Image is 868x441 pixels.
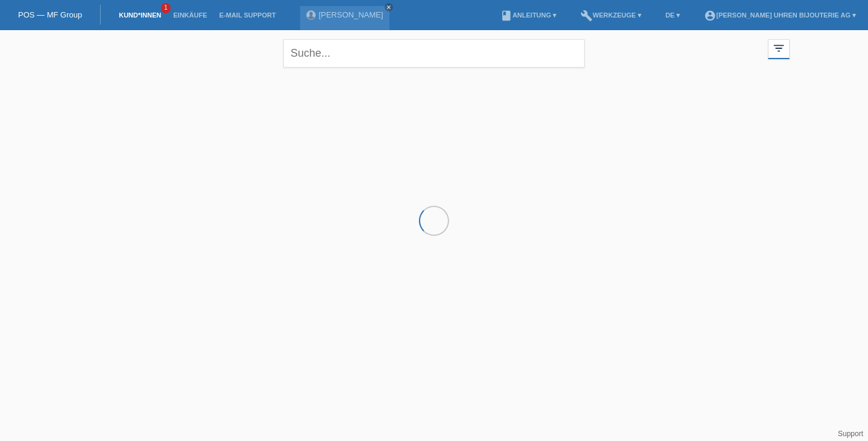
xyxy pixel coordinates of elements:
[213,11,282,19] a: E-Mail Support
[659,11,686,19] a: DE ▾
[494,11,562,19] a: bookAnleitung ▾
[698,11,862,19] a: account_circle[PERSON_NAME] Uhren Bijouterie AG ▾
[161,3,171,13] span: 1
[385,3,393,11] a: close
[18,10,82,19] a: POS — MF Group
[574,11,647,19] a: buildWerkzeuge ▾
[386,4,392,10] i: close
[113,11,167,19] a: Kund*innen
[283,39,585,68] input: Suche...
[580,10,593,22] i: build
[772,42,785,55] i: filter_list
[319,10,383,19] a: [PERSON_NAME]
[838,430,863,438] a: Support
[500,10,512,22] i: book
[704,10,716,22] i: account_circle
[167,11,213,19] a: Einkäufe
